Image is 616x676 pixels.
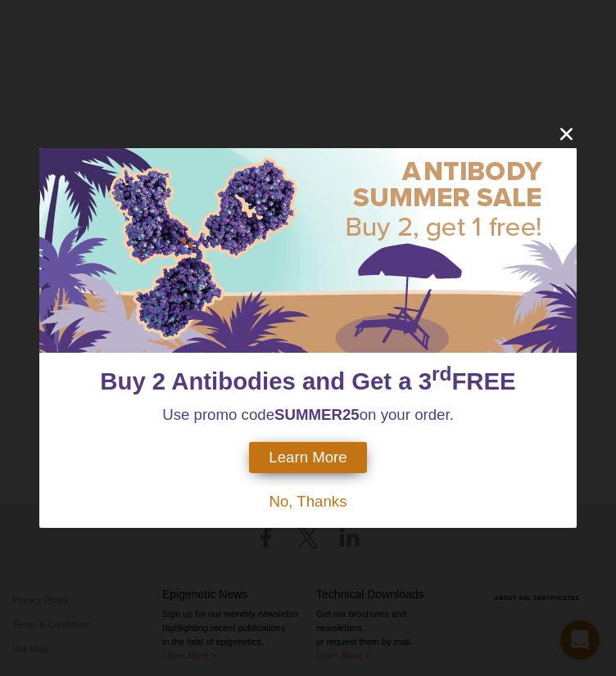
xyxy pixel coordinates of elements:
[269,493,346,510] span: No, Thanks
[100,367,515,394] span: Buy 2 Antibodies and Get a 3 FREE
[432,363,451,385] sup: rd
[556,124,577,144] button: close
[269,448,346,466] span: Learn More
[274,406,360,423] strong: SUMMER25
[162,406,454,423] span: Use promo code on your order.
